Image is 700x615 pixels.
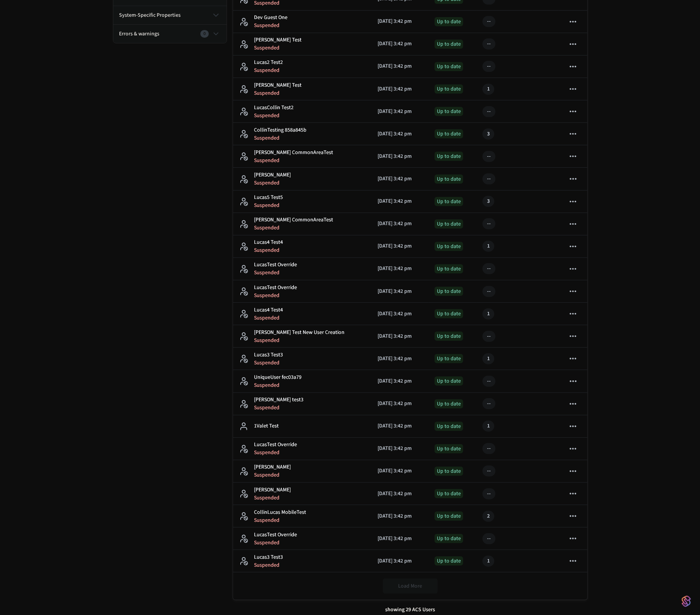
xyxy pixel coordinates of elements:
[435,219,463,229] div: Up to date
[254,561,283,569] p: Suspended
[435,467,463,476] div: Up to date
[487,17,491,25] div: --
[487,490,491,498] div: --
[254,246,283,254] p: Suspended
[378,377,422,385] p: [DATE] 3:42 pm
[119,11,181,19] span: system-specific properties
[254,422,279,430] p: 1Valet Test
[254,44,302,52] p: Suspended
[487,288,491,296] div: --
[378,220,422,228] p: [DATE] 3:42 pm
[378,400,422,408] p: [DATE] 3:42 pm
[254,202,283,209] p: Suspended
[200,30,209,38] div: 0
[254,269,297,277] p: Suspended
[487,422,490,430] div: 1
[378,130,422,138] p: [DATE] 3:42 pm
[254,284,297,292] p: LucasTest Override
[254,179,291,187] p: Suspended
[378,535,422,543] p: [DATE] 3:42 pm
[254,149,333,157] p: [PERSON_NAME] CommonAreaTest
[487,130,490,138] div: 3
[254,381,302,389] p: Suspended
[254,81,302,89] p: [PERSON_NAME] Test
[254,171,291,179] p: [PERSON_NAME]
[435,287,463,296] div: Up to date
[254,373,302,381] p: UniqueUser fec03a79
[435,534,463,543] div: Up to date
[682,595,691,607] img: SeamLogoGradient.69752ec5.svg
[254,359,283,367] p: Suspended
[378,557,422,565] p: [DATE] 3:42 pm
[435,197,463,206] div: Up to date
[254,89,302,97] p: Suspended
[254,449,297,456] p: Suspended
[254,22,288,29] p: Suspended
[378,40,422,48] p: [DATE] 3:42 pm
[119,30,160,38] span: Errors & warnings
[254,539,297,547] p: Suspended
[254,216,333,224] p: [PERSON_NAME] CommonAreaTest
[487,197,490,205] div: 3
[378,197,422,205] p: [DATE] 3:42 pm
[254,494,291,502] p: Suspended
[254,337,345,344] p: Suspended
[254,509,306,516] p: CollinLucas MobileTest
[435,377,463,386] div: Up to date
[378,512,422,520] p: [DATE] 3:42 pm
[435,129,463,138] div: Up to date
[378,310,422,318] p: [DATE] 3:42 pm
[487,310,490,318] div: 1
[113,25,227,43] button: Errors & warnings0
[254,67,283,74] p: Suspended
[378,288,422,296] p: [DATE] 3:42 pm
[254,112,294,119] p: Suspended
[113,6,227,24] button: system-specific properties
[487,85,490,93] div: 1
[254,329,345,337] p: [PERSON_NAME] Test New User Creation
[378,108,422,116] p: [DATE] 3:42 pm
[435,444,463,453] div: Up to date
[487,175,491,183] div: --
[487,355,490,363] div: 1
[487,400,491,408] div: --
[378,467,422,475] p: [DATE] 3:42 pm
[435,309,463,318] div: Up to date
[254,351,283,359] p: Lucas3 Test3
[254,553,283,561] p: Lucas3 Test3
[487,445,491,453] div: --
[378,62,422,70] p: [DATE] 3:42 pm
[435,332,463,341] div: Up to date
[435,422,463,431] div: Up to date
[487,242,490,250] div: 1
[254,238,283,246] p: Lucas4 Test4
[254,126,307,134] p: CollinTesting 858a845b
[487,557,490,565] div: 1
[487,108,491,116] div: --
[435,242,463,251] div: Up to date
[378,265,422,273] p: [DATE] 3:42 pm
[435,40,463,49] div: Up to date
[254,194,283,202] p: Lucas5 Test5
[254,306,283,314] p: Lucas4 Test4
[378,175,422,183] p: [DATE] 3:42 pm
[254,224,333,232] p: Suspended
[435,512,463,521] div: Up to date
[435,264,463,273] div: Up to date
[254,104,294,112] p: LucasCollin Test2
[435,152,463,161] div: Up to date
[254,261,297,269] p: LucasTest Override
[435,17,463,26] div: Up to date
[487,40,491,48] div: --
[487,512,490,520] div: 2
[487,332,491,340] div: --
[487,377,491,385] div: --
[254,516,306,524] p: Suspended
[378,490,422,498] p: [DATE] 3:42 pm
[487,62,491,70] div: --
[254,486,291,494] p: [PERSON_NAME]
[435,399,463,408] div: Up to date
[435,62,463,71] div: Up to date
[435,175,463,184] div: Up to date
[254,404,304,412] p: Suspended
